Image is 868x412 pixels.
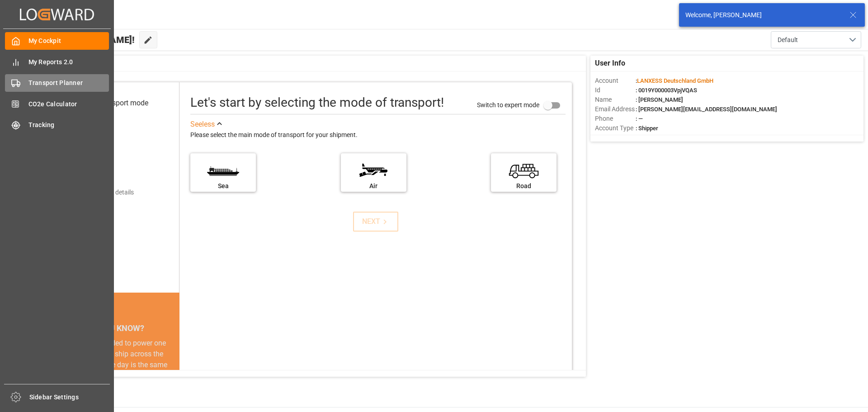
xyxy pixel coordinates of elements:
span: Switch to expert mode [477,101,539,108]
a: Transport Planner [5,74,109,92]
div: Sea [195,181,251,191]
span: CO2e Calculator [28,99,109,109]
div: Please select the main mode of transport for your shipment. [190,130,566,141]
a: Tracking [5,116,109,134]
span: : [PERSON_NAME] [636,96,683,103]
span: My Cockpit [28,36,109,46]
span: Default [778,35,798,45]
span: Email Address [595,104,636,114]
span: Phone [595,114,636,123]
span: My Reports 2.0 [28,57,109,67]
span: User Info [595,58,625,69]
span: Hello [PERSON_NAME]! [38,31,135,48]
span: LANXESS Deutschland GmbH [637,77,713,84]
span: Account [595,76,636,85]
div: The energy needed to power one large container ship across the ocean in a single day is the same ... [60,338,169,403]
a: CO2e Calculator [5,95,109,113]
div: Welcome, [PERSON_NAME] [685,10,841,20]
div: DID YOU KNOW? [49,319,179,338]
span: : Shipper [636,125,658,132]
a: My Cockpit [5,32,109,50]
span: Name [595,95,636,104]
span: Account Type [595,123,636,133]
span: Id [595,85,636,95]
span: : 0019Y000003VpjVQAS [636,87,697,94]
span: Tracking [28,120,109,130]
div: Air [345,181,402,191]
div: NEXT [362,216,390,227]
button: open menu [771,31,861,48]
span: : — [636,115,643,122]
a: My Reports 2.0 [5,53,109,71]
button: NEXT [353,212,398,232]
span: : [PERSON_NAME][EMAIL_ADDRESS][DOMAIN_NAME] [636,106,777,113]
span: Sidebar Settings [29,393,110,402]
span: : [636,77,713,84]
span: Transport Planner [28,78,109,88]
div: Let's start by selecting the mode of transport! [190,93,444,112]
div: Road [495,181,552,191]
div: See less [190,119,215,130]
